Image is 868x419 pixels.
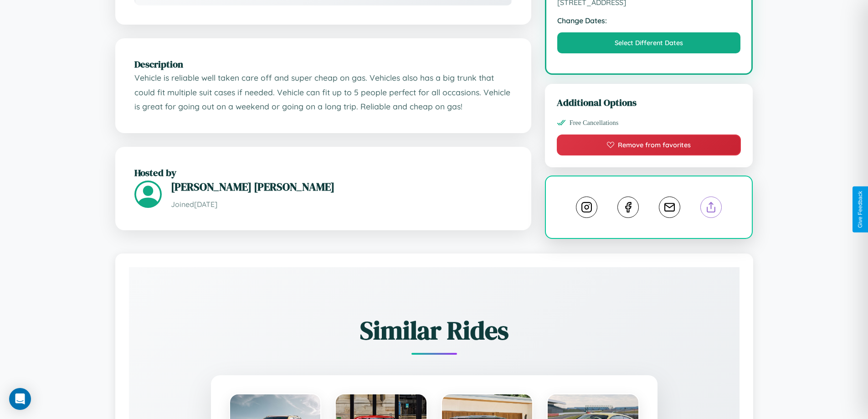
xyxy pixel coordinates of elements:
h3: Additional Options [557,96,741,109]
span: Free Cancellations [570,119,619,127]
h2: Description [134,57,512,71]
div: Open Intercom Messenger [9,388,31,410]
button: Select Different Dates [557,32,741,53]
p: Joined [DATE] [171,198,512,211]
h2: Hosted by [134,166,512,179]
button: Remove from favorites [557,134,741,155]
strong: Change Dates: [557,16,741,25]
div: Give Feedback [857,191,863,228]
h2: Similar Rides [161,313,708,348]
p: Vehicle is reliable well taken care off and super cheap on gas. Vehicles also has a big trunk tha... [134,71,512,114]
h3: [PERSON_NAME] [PERSON_NAME] [171,179,512,194]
